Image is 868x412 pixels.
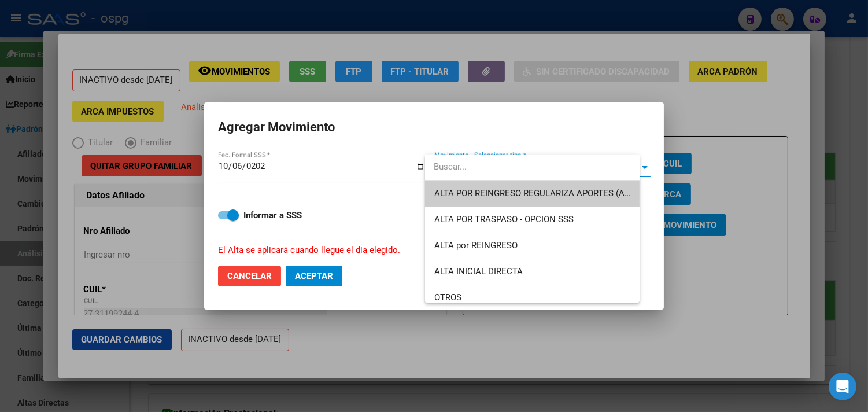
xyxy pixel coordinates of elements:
[434,240,518,251] span: ALTA por REINGRESO
[434,292,461,303] span: OTROS
[434,188,640,198] span: ALTA POR REINGRESO REGULARIZA APORTES (AFIP)
[434,214,574,225] span: ALTA POR TRASPASO - OPCION SSS
[829,373,856,400] div: Open Intercom Messenger
[434,266,523,277] span: ALTA INICIAL DIRECTA
[425,154,640,180] input: dropdown search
